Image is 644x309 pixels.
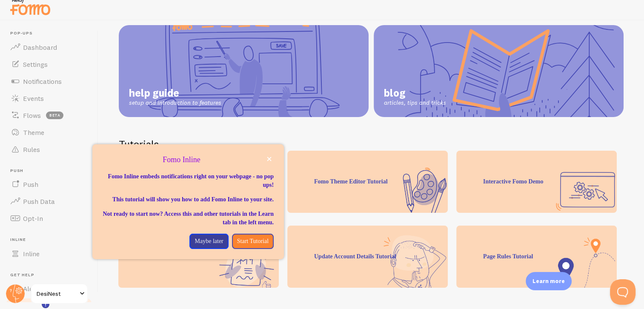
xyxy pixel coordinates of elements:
span: blog [384,86,446,99]
a: blog articles, tips and tricks [374,25,624,117]
a: help guide setup and introduction to features [119,25,369,117]
p: Learn more [532,277,565,285]
a: Opt-In [5,210,93,227]
span: Pop-ups [10,31,93,36]
span: Notifications [23,77,62,86]
p: Fomo Inline [103,154,274,166]
button: Start Tutorial [232,234,274,249]
span: Theme [23,128,44,137]
p: Maybe later [195,237,223,246]
svg: <p>Watch New Feature Tutorials!</p> [42,300,49,308]
span: beta [46,112,63,119]
span: Rules [23,145,40,154]
span: DesiNest [37,289,77,299]
div: Page Rules Tutorial [456,226,617,288]
span: Push [23,180,38,189]
span: Settings [23,60,48,69]
span: Inline [23,249,40,258]
h2: Tutorials [119,137,624,151]
p: Fomo Inline embeds notifications right on your webpage - no pop ups! [103,172,274,189]
span: Flows [23,111,41,120]
div: Learn more [526,272,572,290]
div: Fomo Inline [92,144,284,259]
button: Maybe later [189,234,228,249]
a: Notifications [5,73,93,90]
a: Settings [5,56,93,73]
div: Interactive Fomo Demo [456,151,617,213]
button: close, [265,154,274,163]
a: Flows beta [5,107,93,124]
span: Inline [10,237,93,243]
iframe: Help Scout Beacon - Open [610,279,635,305]
a: Events [5,90,93,107]
a: Rules [5,141,93,158]
p: Start Tutorial [237,237,269,246]
span: Opt-In [23,214,43,223]
span: Push Data [23,197,55,206]
a: Dashboard [5,39,93,56]
p: This tutorial will show you how to add Fomo Inline to your site. [103,195,274,204]
div: Fomo Theme Editor Tutorial [287,151,448,213]
div: Update Account Details Tutorial [287,226,448,288]
span: Get Help [10,272,93,278]
span: Events [23,94,44,103]
a: Inline [5,245,93,262]
a: DesiNest [31,283,88,304]
a: Push Data [5,193,93,210]
span: Push [10,168,93,174]
a: Push [5,176,93,193]
a: Alerts [5,280,93,297]
span: articles, tips and tricks [384,99,446,107]
span: setup and introduction to features [129,99,221,107]
p: Not ready to start now? Access this and other tutorials in the Learn tab in the left menu. [103,210,274,227]
a: Theme [5,124,93,141]
span: help guide [129,86,221,99]
span: Dashboard [23,43,57,51]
